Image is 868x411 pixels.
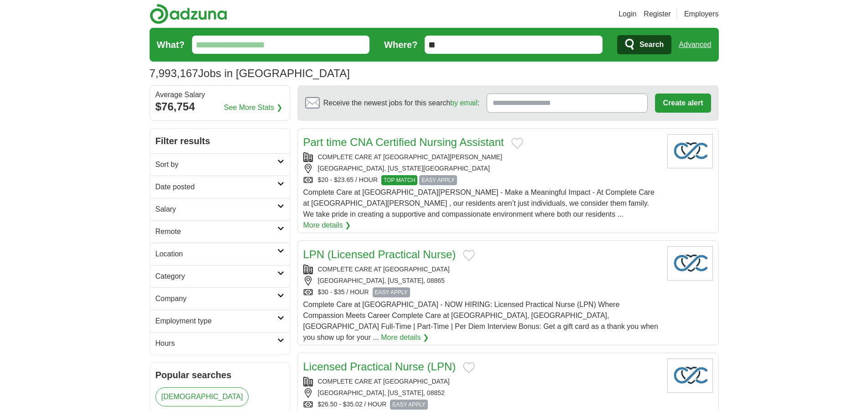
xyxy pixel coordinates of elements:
div: [GEOGRAPHIC_DATA], [US_STATE], 08865 [303,276,660,286]
a: [DEMOGRAPHIC_DATA] [156,387,249,406]
a: Hours [150,332,290,354]
a: Part time CNA Certified Nursing Assistant [303,136,504,148]
div: [GEOGRAPHIC_DATA], [US_STATE][GEOGRAPHIC_DATA] [303,164,660,173]
a: Employment type [150,310,290,332]
span: EASY APPLY [373,287,410,297]
h2: Date posted [156,182,277,192]
img: Adzuna logo [150,4,227,24]
div: $30 - $35 / HOUR [303,287,660,297]
div: Average Salary [156,91,284,99]
a: More details ❯ [381,332,429,343]
span: TOP MATCH [381,175,417,185]
h2: Popular searches [156,368,284,382]
h2: Category [156,271,277,282]
label: What? [157,38,185,52]
span: Complete Care at [GEOGRAPHIC_DATA] - NOW HIRING: Licensed Practical Nurse (LPN) Where Compassion ... [303,301,658,341]
a: Employers [684,9,719,20]
a: See More Stats ❯ [224,102,282,113]
div: $20 - $23.65 / HOUR [303,175,660,185]
h2: Hours [156,338,277,349]
a: Sort by [150,153,290,176]
span: EASY APPLY [419,175,457,185]
div: COMPLETE CARE AT [GEOGRAPHIC_DATA] [303,377,660,386]
a: Advanced [679,36,711,54]
button: Add to favorite jobs [511,138,523,149]
div: $76,754 [156,99,284,115]
h2: Company [156,293,277,304]
a: Location [150,243,290,265]
h1: Jobs in [GEOGRAPHIC_DATA] [150,67,350,79]
button: Add to favorite jobs [463,362,475,373]
div: [GEOGRAPHIC_DATA], [US_STATE], 08852 [303,388,660,398]
a: LPN (Licensed Practical Nurse) [303,248,456,260]
div: $26.50 - $35.02 / HOUR [303,400,660,410]
img: Company logo [667,134,713,168]
a: Register [644,9,671,20]
label: Where? [384,38,417,52]
a: Date posted [150,176,290,198]
h2: Sort by [156,159,277,170]
a: Company [150,287,290,310]
h2: Filter results [150,129,290,153]
span: EASY APPLY [390,400,427,410]
a: Remote [150,220,290,243]
h2: Employment type [156,316,277,327]
span: 7,993,167 [150,65,198,82]
h2: Salary [156,204,277,215]
span: Complete Care at [GEOGRAPHIC_DATA][PERSON_NAME] - Make a Meaningful Impact - At Complete Care at ... [303,188,655,218]
h2: Location [156,249,277,260]
img: Company logo [667,359,713,393]
span: Receive the newest jobs for this search : [323,98,479,109]
button: Create alert [655,94,711,113]
a: More details ❯ [303,220,351,231]
img: Company logo [667,246,713,281]
div: COMPLETE CARE AT [GEOGRAPHIC_DATA][PERSON_NAME] [303,152,660,162]
a: by email [450,99,478,107]
a: Category [150,265,290,287]
a: Licensed Practical Nurse (LPN) [303,360,456,373]
button: Search [617,35,671,54]
span: Search [639,36,664,54]
div: COMPLETE CARE AT [GEOGRAPHIC_DATA] [303,265,660,274]
a: Salary [150,198,290,220]
button: Add to favorite jobs [463,250,475,261]
a: Login [619,9,636,20]
h2: Remote [156,226,277,237]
